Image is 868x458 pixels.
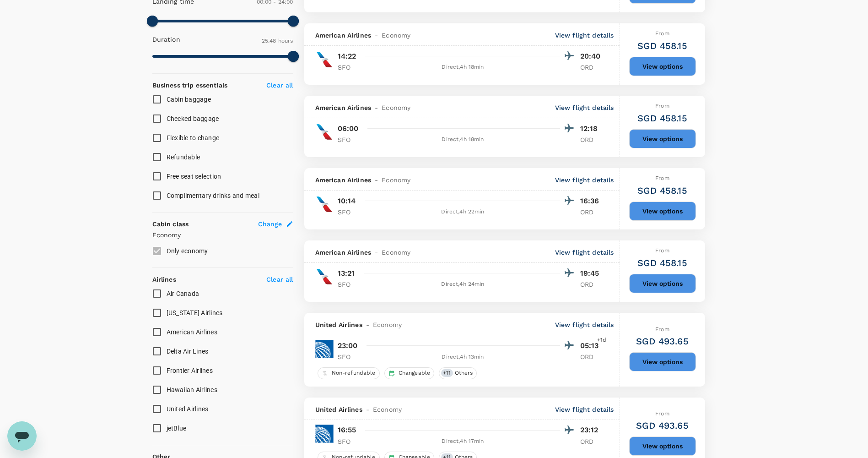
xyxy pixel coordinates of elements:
[315,425,334,443] img: UA
[167,153,200,161] span: Refundable
[338,280,361,289] p: SFO
[167,192,259,199] span: Complimentary drinks and meal
[338,196,356,207] p: 10:14
[371,248,382,257] span: -
[555,320,614,329] p: View flight details
[318,367,380,379] div: Non-refundable
[580,135,603,144] p: ORD
[629,274,696,293] button: View options
[315,267,334,286] img: AA
[315,320,362,329] span: United Airlines
[167,173,221,180] span: Free seat selection
[338,135,361,144] p: SFO
[167,115,219,122] span: Checked baggage
[152,230,293,240] p: Economy
[636,418,689,433] h6: SGD 493.65
[7,421,37,451] iframe: Button to launch messaging window
[338,63,361,72] p: SFO
[152,220,189,228] strong: Cabin class
[637,256,687,270] h6: SGD 458.15
[266,275,293,284] p: Clear all
[315,50,334,69] img: AA
[152,35,180,44] p: Duration
[152,82,228,89] strong: Business trip essentials
[555,248,614,257] p: View flight details
[366,353,560,362] div: Direct , 4h 13min
[315,103,372,112] span: American Airlines
[315,175,372,185] span: American Airlines
[373,320,402,329] span: Economy
[655,326,669,333] span: From
[315,195,334,213] img: AA
[338,123,359,134] p: 06:00
[338,425,356,436] p: 16:55
[451,369,477,377] span: Others
[366,135,560,144] div: Direct , 4h 18min
[655,247,669,254] span: From
[382,103,410,112] span: Economy
[629,129,696,148] button: View options
[366,207,560,217] div: Direct , 4h 22min
[167,386,217,393] span: Hawaiian Airlines
[167,290,199,297] span: Air Canada
[655,30,669,37] span: From
[366,63,560,72] div: Direct , 4h 18min
[371,175,382,185] span: -
[315,405,362,414] span: United Airlines
[597,336,606,345] span: +1d
[439,367,477,379] div: +11Others
[580,352,603,361] p: ORD
[580,196,603,207] p: 16:36
[167,367,213,374] span: Frontier Airlines
[382,175,410,185] span: Economy
[315,340,334,358] img: UA
[338,340,358,351] p: 23:00
[362,405,373,414] span: -
[382,31,410,40] span: Economy
[167,405,209,413] span: United Airlines
[315,123,334,141] img: AA
[555,175,614,185] p: View flight details
[629,202,696,221] button: View options
[636,334,689,349] h6: SGD 493.65
[382,248,410,257] span: Economy
[580,280,603,289] p: ORD
[167,247,208,255] span: Only economy
[152,276,176,283] strong: Airlines
[580,340,603,351] p: 05:13
[258,219,282,229] span: Change
[338,268,355,279] p: 13:21
[338,437,361,446] p: SFO
[637,38,687,53] h6: SGD 458.15
[441,369,453,377] span: + 11
[580,425,603,436] p: 23:12
[395,369,434,377] span: Changeable
[629,352,696,371] button: View options
[580,123,603,134] p: 12:18
[580,268,603,279] p: 19:45
[167,309,223,316] span: [US_STATE] Airlines
[338,51,356,62] p: 14:22
[362,320,373,329] span: -
[580,63,603,72] p: ORD
[655,103,669,109] span: From
[262,38,293,44] span: 25.48 hours
[328,369,379,377] span: Non-refundable
[384,367,435,379] div: Changeable
[637,111,687,125] h6: SGD 458.15
[266,81,293,90] p: Clear all
[366,437,560,446] div: Direct , 4h 17min
[580,437,603,446] p: ORD
[373,405,402,414] span: Economy
[315,248,372,257] span: American Airlines
[167,425,187,432] span: jetBlue
[167,348,209,355] span: Delta Air Lines
[555,405,614,414] p: View flight details
[555,103,614,112] p: View flight details
[338,207,361,217] p: SFO
[167,134,220,142] span: Flexible to change
[637,183,687,198] h6: SGD 458.15
[338,352,361,361] p: SFO
[655,410,669,417] span: From
[167,96,211,103] span: Cabin baggage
